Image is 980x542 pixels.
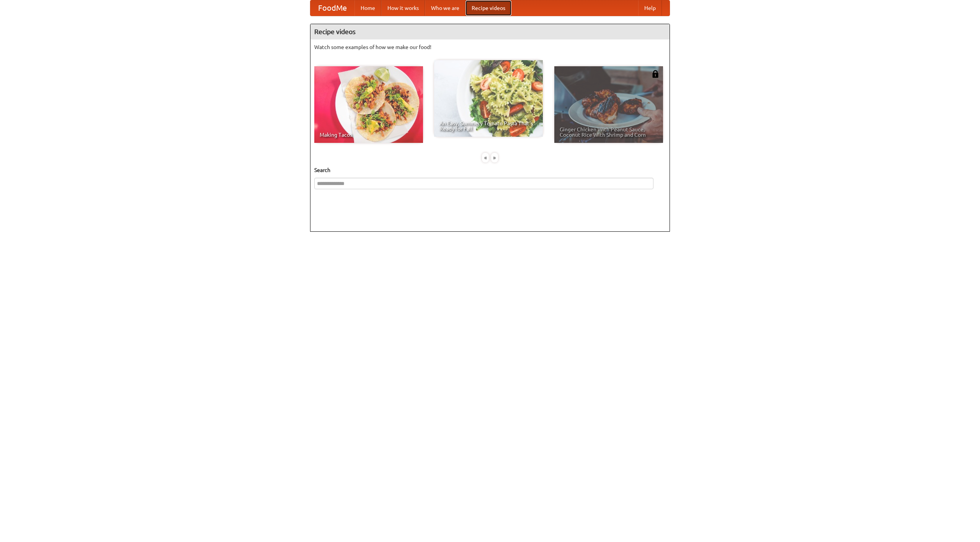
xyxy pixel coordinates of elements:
div: » [491,153,498,162]
a: Making Tacos [314,66,423,143]
p: Watch some examples of how we make our food! [314,43,666,51]
span: An Easy, Summery Tomato Pasta That's Ready for Fall [439,121,537,131]
a: Help [638,0,662,16]
a: Recipe videos [465,0,511,16]
a: Who we are [425,0,465,16]
span: Making Tacos [320,132,418,138]
div: « [482,153,489,162]
h4: Recipe videos [310,24,670,39]
a: An Easy, Summery Tomato Pasta That's Ready for Fall [434,60,543,137]
a: FoodMe [310,0,354,16]
a: Home [354,0,381,16]
h5: Search [314,166,666,174]
img: 483408.png [652,70,659,78]
a: How it works [381,0,425,16]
